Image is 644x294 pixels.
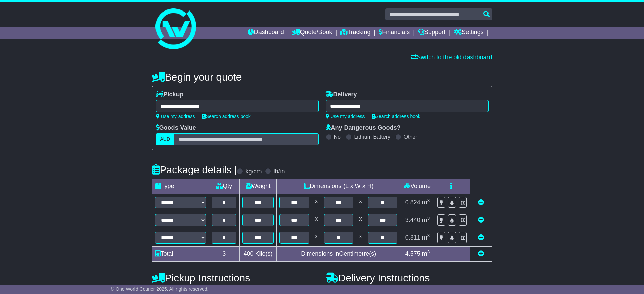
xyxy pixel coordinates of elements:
td: x [312,194,321,211]
span: 0.824 [405,199,420,206]
sup: 3 [427,249,430,254]
a: Remove this item [478,217,484,223]
span: © One World Courier 2025. All rights reserved. [111,286,209,292]
td: x [356,211,365,229]
label: Pickup [156,91,184,98]
a: Remove this item [478,199,484,206]
a: Quote/Book [292,27,332,39]
label: lb/in [273,168,285,175]
span: 400 [244,250,254,257]
td: Dimensions in Centimetre(s) [277,247,400,262]
a: Switch to the old dashboard [411,54,492,61]
a: Search address book [372,114,420,119]
h4: Package details | [152,164,237,175]
a: Dashboard [248,27,284,39]
label: Delivery [326,91,357,98]
h4: Begin your quote [152,71,492,83]
label: Any Dangerous Goods? [326,124,401,132]
label: Other [404,134,417,140]
a: Add new item [478,250,484,257]
td: Type [152,179,209,194]
span: m [422,217,430,223]
label: No [334,134,341,140]
a: Use my address [326,114,365,119]
td: x [312,229,321,247]
td: x [312,211,321,229]
h4: Pickup Instructions [152,272,319,284]
span: m [422,250,430,257]
label: AUD [156,133,175,145]
a: Tracking [340,27,370,39]
td: Kilo(s) [240,247,277,262]
td: 3 [209,247,240,262]
td: Weight [240,179,277,194]
td: x [356,194,365,211]
sup: 3 [427,198,430,203]
span: m [422,199,430,206]
td: Dimensions (L x W x H) [277,179,400,194]
span: m [422,234,430,241]
span: 4.575 [405,250,420,257]
sup: 3 [427,216,430,221]
a: Remove this item [478,234,484,241]
a: Use my address [156,114,195,119]
td: Volume [400,179,434,194]
a: Financials [379,27,410,39]
label: Goods Value [156,124,196,132]
span: 0.311 [405,234,420,241]
td: x [356,229,365,247]
a: Settings [454,27,484,39]
sup: 3 [427,233,430,238]
label: Lithium Battery [354,134,390,140]
a: Search address book [202,114,251,119]
a: Support [418,27,445,39]
label: kg/cm [245,168,262,175]
td: Total [152,247,209,262]
span: 3.440 [405,217,420,223]
td: Qty [209,179,240,194]
h4: Delivery Instructions [326,272,492,284]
